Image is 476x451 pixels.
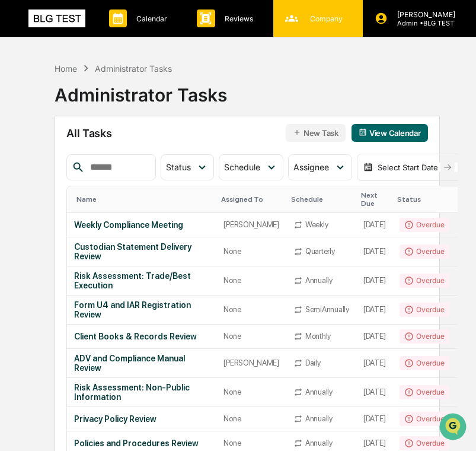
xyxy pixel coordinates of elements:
div: Monthly [305,332,331,341]
div: None [223,247,279,256]
div: ADV and Compliance Manual Review [74,354,209,373]
button: Start new chat [202,94,216,109]
div: None [223,414,279,423]
p: Calendar [127,14,173,23]
td: [DATE] [356,213,392,237]
p: [PERSON_NAME] [388,10,461,19]
iframe: Open customer support [438,412,470,444]
div: Annually [305,276,333,285]
a: 🔎Data Lookup [7,261,79,282]
span: [PERSON_NAME] [37,193,96,203]
div: Administrator Tasks [55,75,227,106]
div: Overdue [400,244,449,259]
span: All Tasks [66,127,111,139]
div: Toggle SortBy [291,195,352,204]
div: Start new chat [53,91,194,103]
img: calendar [359,128,367,136]
div: Toggle SortBy [361,191,388,208]
button: New Task [286,124,346,142]
span: Attestations [98,243,147,255]
td: [DATE] [356,378,392,407]
div: Custodian Statement Delivery Review [74,242,209,261]
span: • [98,193,103,203]
div: Toggle SortBy [76,195,212,204]
div: Home [55,63,77,74]
div: Overdue [400,356,449,370]
div: Policies and Procedures Review [74,439,209,448]
span: Preclearance [24,243,76,255]
div: Daily [305,358,321,367]
p: Company [301,14,349,23]
div: SemiAnnually [305,305,349,314]
span: Schedule [224,162,260,172]
div: Overdue [400,303,449,317]
div: Administrator Tasks [95,63,172,74]
div: Past conversations [12,132,79,141]
p: How can we help? [12,25,216,44]
div: Select Start Date [375,163,440,172]
td: [DATE] [356,237,392,266]
div: Overdue [400,412,449,426]
span: [PERSON_NAME] [37,161,96,171]
div: Overdue [400,385,449,399]
p: Admin • BLG TEST [388,19,461,27]
div: Risk Assessment: Non-Public Information [74,383,209,402]
div: None [223,305,279,314]
div: None [223,332,279,341]
div: 🖐️ [12,244,21,253]
div: Overdue [400,274,449,288]
div: Weekly Compliance Meeting [74,220,209,230]
div: [PERSON_NAME] [223,220,279,229]
img: Cece Ferraez [12,150,31,169]
div: Overdue [400,218,449,232]
div: Quarterly [305,247,335,256]
div: Weekly [305,220,328,229]
button: See all [184,129,216,144]
div: [PERSON_NAME] [223,358,279,367]
div: None [223,439,279,447]
a: Powered byPylon [84,294,143,303]
td: [DATE] [356,296,392,325]
td: [DATE] [356,266,392,296]
div: Form U4 and IAR Registration Review [74,300,209,319]
span: Assignee [293,162,329,172]
div: Annually [305,439,333,447]
div: Client Books & Records Review [74,332,209,341]
td: [DATE] [356,325,392,349]
span: 6 minutes ago [105,161,156,171]
button: View Calendar [352,124,428,142]
div: We're available if you need us! [53,103,163,112]
td: [DATE] [356,349,392,378]
img: logo [28,9,85,27]
span: Data Lookup [24,265,75,277]
span: Status [166,162,191,172]
div: Annually [305,414,333,423]
img: arrow right [443,163,452,172]
div: Toggle SortBy [221,195,282,204]
img: Cece Ferraez [12,182,31,201]
div: Overdue [400,329,449,344]
div: None [223,388,279,396]
a: 🗄️Attestations [81,238,152,259]
a: 🖐️Preclearance [7,238,81,259]
p: Reviews [215,14,259,23]
div: 🔎 [12,266,21,276]
div: Annually [305,388,333,396]
span: [DATE] [105,193,129,203]
img: 8933085812038_c878075ebb4cc5468115_72.jpg [25,91,46,112]
span: • [98,161,103,171]
td: [DATE] [356,407,392,431]
div: Overdue [400,436,449,450]
img: calendar [363,163,373,172]
div: Privacy Policy Review [74,414,209,424]
img: 1746055101610-c473b297-6a78-478c-a979-82029cc54cd1 [12,91,33,112]
div: 🗄️ [86,244,95,253]
div: None [223,276,279,285]
div: Risk Assessment: Trade/Best Execution [74,271,209,290]
span: Pylon [118,294,143,303]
